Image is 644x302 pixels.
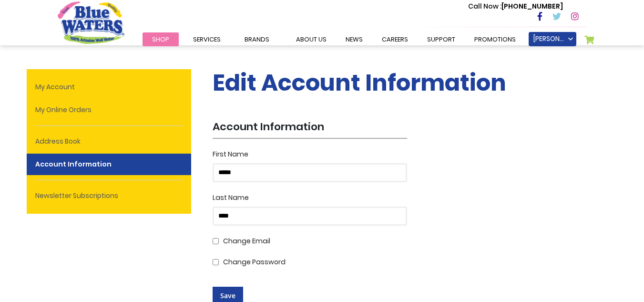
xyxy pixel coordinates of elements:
a: careers [372,32,418,46]
span: Call Now : [468,1,501,11]
a: My Online Orders [27,99,191,121]
span: Account Information [213,121,405,133]
a: [PERSON_NAME] [529,32,576,46]
span: Change Email [223,236,270,246]
span: Last Name [213,193,249,202]
span: Save [220,291,235,300]
span: Brands [245,35,269,44]
a: Promotions [465,32,525,46]
a: about us [286,32,336,46]
strong: Account Information [27,154,191,175]
a: store logo [58,1,124,43]
span: First Name [213,149,248,159]
a: Newsletter Subscriptions [27,185,191,207]
span: Services [193,35,221,44]
p: [PHONE_NUMBER] [468,1,563,11]
span: Shop [152,35,169,44]
a: support [418,32,465,46]
span: Change Password [223,257,286,267]
a: News [336,32,372,46]
a: My Account [27,76,191,98]
a: Address Book [27,131,191,152]
span: Edit Account Information [213,67,506,99]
